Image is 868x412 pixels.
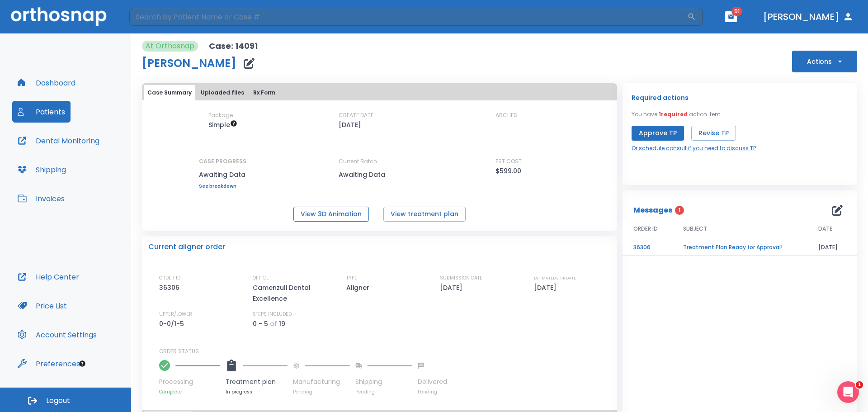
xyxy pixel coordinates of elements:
button: Patients [12,101,71,123]
span: Up to 10 Steps (20 aligners) [208,120,237,129]
p: 0 - 5 [253,318,268,329]
div: Tooltip anchor [78,360,86,368]
p: You have action item [632,110,721,118]
button: Preferences [12,353,85,374]
img: Orthosnap [11,7,107,26]
span: 91 [731,7,742,16]
p: Shipping [355,377,412,387]
button: Price List [12,295,72,317]
button: Case Summary [144,85,195,100]
button: Account Settings [12,324,102,346]
span: ORDER ID [633,225,658,233]
p: [DATE] [339,119,361,130]
a: Or schedule consult if you need to discuss TP [632,144,756,152]
p: STEPS INCLUDED [253,310,292,318]
span: SUBJECT [683,225,707,233]
p: Aligner [346,282,373,293]
button: View treatment plan [383,207,466,222]
span: Logout [46,396,70,406]
span: DATE [818,225,832,233]
p: Required actions [632,92,689,103]
p: Pending [355,388,412,395]
p: CREATE DATE [339,111,373,119]
h1: [PERSON_NAME] [142,58,236,69]
p: CASE PROGRESS [199,157,246,166]
p: At Orthosnap [146,41,194,52]
input: Search by Patient Name or Case # [129,8,687,26]
p: 0-0/1-5 [159,318,187,329]
p: ORDER ID [159,274,180,282]
p: TYPE [346,274,357,282]
p: [DATE] [534,282,560,293]
p: EST COST [495,157,522,166]
p: Awaiting Data [199,169,246,180]
button: View 3D Animation [293,207,369,222]
button: Uploaded files [197,85,248,100]
span: 1 [856,381,863,388]
td: [DATE] [807,240,857,256]
p: SUBMISSION DATE [440,274,482,282]
p: Case: 14091 [209,41,258,52]
p: Current Batch [339,157,420,166]
p: [DATE] [440,282,466,293]
p: Complete [159,388,220,395]
button: Invoices [12,188,70,209]
p: Treatment plan [226,377,288,387]
p: $599.00 [495,166,521,176]
p: 36306 [159,282,183,293]
button: Actions [792,51,857,72]
button: Revise TP [691,126,736,141]
p: Messages [633,205,672,216]
p: Awaiting Data [339,169,420,180]
p: In progress [226,388,288,395]
p: ORDER STATUS [159,347,611,355]
p: Camenzuli Dental Excellence [253,282,330,304]
button: Help Center [12,266,85,288]
p: OFFICE [253,274,269,282]
a: See breakdown [199,184,246,189]
p: Manufacturing [293,377,350,387]
button: Dashboard [12,72,81,94]
span: 1 required [659,110,688,118]
div: tabs [144,85,615,100]
p: ESTIMATED SHIP DATE [534,274,576,282]
p: Delivered [418,377,447,387]
p: of [270,318,277,329]
p: UPPER/LOWER [159,310,192,318]
span: 1 [675,206,684,215]
td: Treatment Plan Ready for Approval! [672,240,807,256]
button: Shipping [12,159,71,180]
p: 19 [279,318,285,329]
button: [PERSON_NAME] [759,9,857,25]
p: Pending [293,388,350,395]
td: 36306 [623,240,672,256]
p: Processing [159,377,220,387]
button: Approve TP [632,126,684,141]
p: Package [208,111,233,119]
p: Current aligner order [148,242,225,252]
button: Dental Monitoring [12,130,105,152]
p: ARCHES [495,111,517,119]
p: Pending [418,388,447,395]
iframe: Intercom live chat [837,381,859,403]
button: Rx Form [250,85,279,100]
